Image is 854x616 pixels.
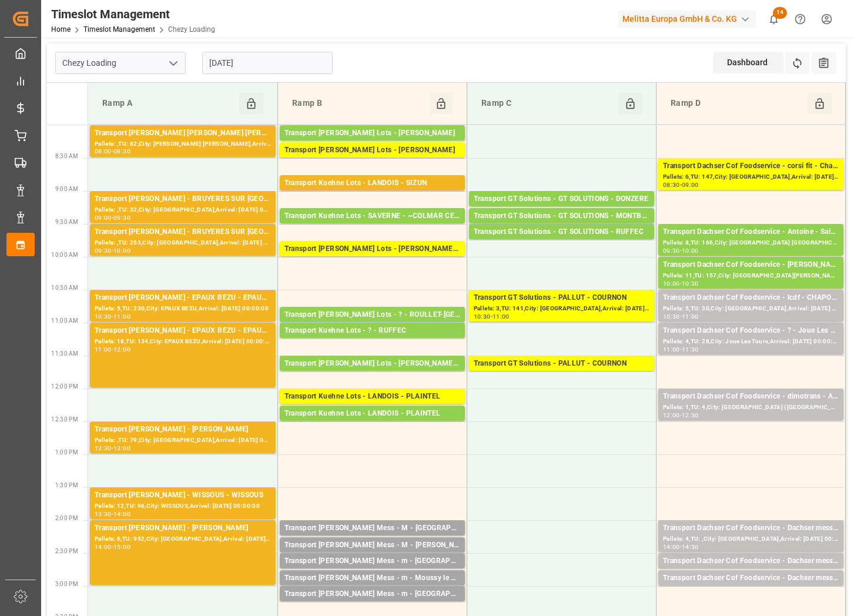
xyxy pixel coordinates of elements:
[618,8,761,30] button: Melitta Europa GmbH & Co. KG
[113,215,130,220] div: 09:30
[95,248,112,253] div: 09:30
[95,238,271,248] div: Pallets: ,TU: 253,City: [GEOGRAPHIC_DATA],Arrival: [DATE] 00:00:00
[680,281,682,286] div: -
[284,337,460,347] div: Pallets: 3,TU: 593,City: RUFFEC,Arrival: [DATE] 00:00:00
[474,292,649,304] div: Transport GT Solutions - PALLUT - COURNON
[113,446,130,451] div: 13:00
[55,482,78,488] span: 1:30 PM
[55,581,78,587] span: 3:00 PM
[95,490,271,501] div: Transport [PERSON_NAME] - WISSOUS - WISSOUS
[284,420,460,430] div: Pallets: 3,TU: 259,City: PLAINTEL,Arrival: [DATE] 00:00:00
[51,284,78,291] span: 10:30 AM
[284,523,460,534] div: Transport [PERSON_NAME] Mess - M - [GEOGRAPHIC_DATA]
[680,347,682,352] div: -
[682,281,699,286] div: 10:30
[112,347,113,352] div: -
[474,193,649,205] div: Transport GT Solutions - GT SOLUTIONS - DONZERE
[284,210,460,222] div: Transport Kuehne Lots - SAVERNE - ~COLMAR CEDEX
[680,182,682,188] div: -
[113,149,130,154] div: 08:30
[284,534,460,544] div: Pallets: ,TU: 12,City: [GEOGRAPHIC_DATA],Arrival: [DATE] 00:00:00
[284,408,460,420] div: Transport Kuehne Lots - LANDOIS - PLAINTEL
[474,304,649,314] div: Pallets: 3,TU: 141,City: [GEOGRAPHIC_DATA],Arrival: [DATE] 00:00:00
[112,446,113,451] div: -
[477,92,618,115] div: Ramp C
[113,347,130,352] div: 12:00
[112,149,113,154] div: -
[284,156,460,166] div: Pallets: 1,TU: 1006,City: [GEOGRAPHIC_DATA],Arrival: [DATE] 00:00:00
[663,403,839,413] div: Pallets: 1,TU: 4,City: [GEOGRAPHIC_DATA] ([GEOGRAPHIC_DATA]),Arrival: [DATE] 00:00:00
[113,511,130,517] div: 14:00
[284,222,460,232] div: Pallets: 6,TU: 311,City: ~COLMAR CEDEX,Arrival: [DATE] 00:00:00
[713,52,783,73] div: Dashboard
[663,337,839,347] div: Pallets: 4,TU: 28,City: Joue Les Tours,Arrival: [DATE] 00:00:00
[95,436,271,446] div: Pallets: ,TU: 79,City: [GEOGRAPHIC_DATA],Arrival: [DATE] 00:00:00
[284,255,460,265] div: Pallets: ,TU: 402,City: [GEOGRAPHIC_DATA],Arrival: [DATE] 00:00:00
[284,370,460,380] div: Pallets: 2,TU: 132,City: [GEOGRAPHIC_DATA],Arrival: [DATE] 00:00:00
[95,337,271,347] div: Pallets: 18,TU: 134,City: EPAUX BEZU,Arrival: [DATE] 00:00:00
[95,149,112,154] div: 08:00
[493,314,510,319] div: 11:00
[83,25,155,34] a: Timeslot Management
[284,145,460,156] div: Transport [PERSON_NAME] Lots - [PERSON_NAME]
[663,248,680,253] div: 09:30
[474,238,649,248] div: Pallets: ,TU: 162,City: RUFFEC,Arrival: [DATE] 00:00:00
[113,248,130,253] div: 10:00
[95,523,271,534] div: Transport [PERSON_NAME] - [PERSON_NAME]
[287,92,429,115] div: Ramp B
[55,186,78,192] span: 9:00 AM
[663,413,680,418] div: 12:00
[663,534,839,544] div: Pallets: 4,TU: ,City: [GEOGRAPHIC_DATA],Arrival: [DATE] 00:00:00
[51,5,215,23] div: Timeslot Management
[663,259,839,271] div: Transport Dachser Cof Foodservice - [PERSON_NAME] - [GEOGRAPHIC_DATA][PERSON_NAME] FALLAVIER
[663,172,839,182] div: Pallets: 6,TU: 147,City: [GEOGRAPHIC_DATA],Arrival: [DATE] 00:00:00
[682,248,699,253] div: 10:00
[474,358,649,370] div: Transport GT Solutions - PALLUT - COURNON
[284,584,460,594] div: Pallets: ,TU: 30,City: [GEOGRAPHIC_DATA],Arrival: [DATE] 00:00:00
[112,511,113,517] div: -
[95,314,112,319] div: 10:30
[680,314,682,319] div: -
[95,446,112,451] div: 12:30
[95,501,271,511] div: Pallets: 12,TU: 96,City: WISSOUS,Arrival: [DATE] 00:00:00
[112,248,113,253] div: -
[663,314,680,319] div: 10:30
[474,210,649,222] div: Transport GT Solutions - GT SOLUTIONS - MONTBARTIER
[51,252,78,258] span: 10:00 AM
[284,189,460,199] div: Pallets: 7,TU: ,City: [GEOGRAPHIC_DATA],Arrival: [DATE] 00:00:00
[663,347,680,352] div: 11:00
[284,551,460,561] div: Pallets: 2,TU: 7,City: [GEOGRAPHIC_DATA],Arrival: [DATE] 00:00:00
[112,544,113,550] div: -
[51,416,78,423] span: 12:30 PM
[95,139,271,149] div: Pallets: ,TU: 62,City: [PERSON_NAME] [PERSON_NAME],Arrival: [DATE] 00:00:00
[55,449,78,456] span: 1:00 PM
[95,128,271,139] div: Transport [PERSON_NAME] [PERSON_NAME] [PERSON_NAME]
[663,271,839,281] div: Pallets: 11,TU: 157,City: [GEOGRAPHIC_DATA][PERSON_NAME],Arrival: [DATE] 00:00:00
[663,544,680,550] div: 14:00
[663,226,839,238] div: Transport Dachser Cof Foodservice - Antoine - Saint-Aignan [GEOGRAPHIC_DATA]
[112,314,113,319] div: -
[682,413,699,418] div: 12:30
[663,304,839,314] div: Pallets: 5,TU: 30,City: [GEOGRAPHIC_DATA],Arrival: [DATE] 00:00:00
[284,128,460,139] div: Transport [PERSON_NAME] Lots - [PERSON_NAME]
[663,292,839,304] div: Transport Dachser Cof Foodservice - lcdf - CHAPONNAY
[618,11,756,28] div: Melitta Europa GmbH & Co. KG
[284,588,460,600] div: Transport [PERSON_NAME] Mess - m - [GEOGRAPHIC_DATA]
[98,92,239,115] div: Ramp A
[95,226,271,238] div: Transport [PERSON_NAME] - BRUYERES SUR [GEOGRAPHIC_DATA] SUR [GEOGRAPHIC_DATA]
[113,314,130,319] div: 11:00
[51,350,78,357] span: 11:30 AM
[682,347,699,352] div: 11:30
[663,281,680,286] div: 10:00
[284,139,460,149] div: Pallets: 8,TU: ,City: CARQUEFOU,Arrival: [DATE] 00:00:00
[284,573,460,584] div: Transport [PERSON_NAME] Mess - m - Moussy le neuf
[112,215,113,220] div: -
[55,52,186,74] input: Type to search/select
[284,540,460,551] div: Transport [PERSON_NAME] Mess - M - [PERSON_NAME]
[95,304,271,314] div: Pallets: 5,TU: 230,City: EPAUX BEZU,Arrival: [DATE] 00:00:00
[284,555,460,567] div: Transport [PERSON_NAME] Mess - m - [GEOGRAPHIC_DATA]
[95,215,112,220] div: 09:00
[51,317,78,324] span: 11:00 AM
[682,314,699,319] div: 11:00
[95,424,271,436] div: Transport [PERSON_NAME] - [PERSON_NAME]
